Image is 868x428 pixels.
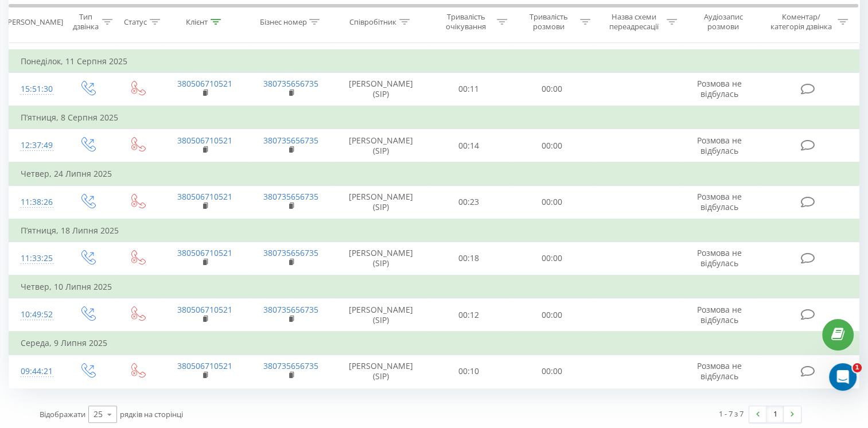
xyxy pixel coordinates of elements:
div: 1 - 7 з 7 [719,408,744,419]
span: Розмова не відбулась [697,78,742,99]
td: Четвер, 24 Липня 2025 [9,162,859,185]
div: 10:49:52 [21,304,50,326]
td: Понеділок, 11 Серпня 2025 [9,50,859,73]
div: Бізнес номер [259,17,306,26]
a: 1 [766,406,784,422]
div: Назва схеми переадресації [604,12,664,32]
span: Розмова не відбулась [697,247,742,269]
td: 00:00 [510,355,593,388]
div: Клієнт [186,17,208,26]
span: Відображати [40,409,85,419]
td: 00:14 [427,129,511,163]
a: 380735656735 [263,191,318,202]
div: Тип дзвінка [72,12,99,32]
td: [PERSON_NAME] (SIP) [334,129,427,163]
a: 380735656735 [263,304,318,315]
a: 380735656735 [263,360,318,371]
td: П’ятниця, 18 Липня 2025 [9,219,859,242]
span: рядків на сторінці [120,409,183,419]
div: 11:33:25 [21,247,50,270]
td: [PERSON_NAME] (SIP) [334,298,427,332]
a: 380506710521 [177,191,232,202]
span: Розмова не відбулась [697,135,742,156]
a: 380735656735 [263,78,318,89]
span: Розмова не відбулась [697,360,742,382]
td: 00:00 [510,129,593,163]
a: 380506710521 [177,247,232,258]
div: 15:51:30 [21,78,50,100]
td: 00:00 [510,242,593,275]
td: 00:18 [427,242,511,275]
td: [PERSON_NAME] (SIP) [334,72,427,106]
td: Середа, 9 Липня 2025 [9,332,859,355]
a: 380735656735 [263,135,318,146]
div: 11:38:26 [21,191,50,213]
a: 380506710521 [177,135,232,146]
td: Четвер, 10 Липня 2025 [9,275,859,298]
td: [PERSON_NAME] (SIP) [334,185,427,219]
td: 00:23 [427,185,511,219]
a: 380735656735 [263,247,318,258]
td: 00:12 [427,298,511,332]
a: 380506710521 [177,360,232,371]
div: Аудіозапис розмови [690,12,757,32]
div: Тривалість розмови [520,12,577,32]
td: [PERSON_NAME] (SIP) [334,242,427,275]
td: 00:00 [510,185,593,219]
div: 12:37:49 [21,134,50,157]
div: Тривалість очікування [438,12,495,32]
div: Коментар/категорія дзвінка [768,12,835,32]
span: Розмова не відбулась [697,191,742,212]
span: 1 [853,363,862,372]
iframe: Intercom live chat [829,363,857,391]
td: [PERSON_NAME] (SIP) [334,355,427,388]
td: 00:10 [427,355,511,388]
td: 00:11 [427,72,511,106]
a: 380506710521 [177,304,232,315]
div: 25 [94,408,103,420]
td: 00:00 [510,298,593,332]
div: Статус [124,17,147,26]
a: 380506710521 [177,78,232,89]
div: Співробітник [349,17,396,26]
span: Розмова не відбулась [697,304,742,325]
td: П’ятниця, 8 Серпня 2025 [9,106,859,129]
div: 09:44:21 [21,360,50,383]
td: 00:00 [510,72,593,106]
div: [PERSON_NAME] [5,17,63,26]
